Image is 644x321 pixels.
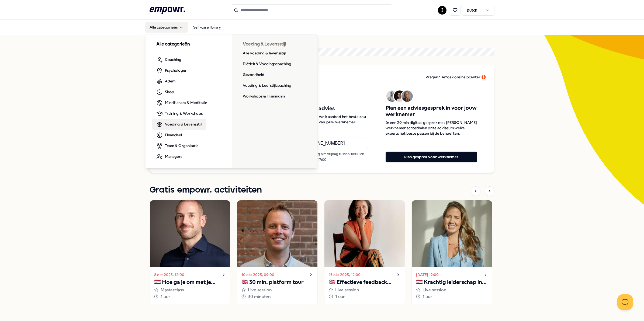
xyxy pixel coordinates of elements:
h1: Gratis empowr. activiteiten [150,183,262,197]
span: Mindfulness & Meditatie [165,100,207,106]
a: Financieel [152,130,186,141]
a: [DATE] 12:00🇳🇱 Krachtig leiderschap in uitdagende situatiesLive session1 uur [411,200,492,305]
button: Alle categorieën [145,22,188,33]
a: Slaap [152,87,178,97]
p: 🇬🇧 30 min. platform tour [241,278,313,287]
div: Masterclass [154,287,226,294]
a: Coaching [152,54,186,65]
div: 1 uur [416,293,488,300]
time: 15 okt 2025, 12:00 [329,272,361,278]
a: 15 okt 2025, 12:00🇬🇧 Effectieve feedback geven en ontvangenLive session1 uur [324,200,405,305]
p: 🇬🇧 Effectieve feedback geven en ontvangen [329,278,400,287]
nav: Main [145,22,225,33]
a: Voeding & Leefstijlcoaching [238,80,296,91]
img: Avatar [386,90,398,102]
a: Mindfulness & Meditatie [152,97,212,108]
a: Alle voeding & levensstijl [238,48,290,59]
img: Avatar [394,90,405,102]
span: In een 20 min digitaal gesprek met [PERSON_NAME] werknemer achterhalen onze adviseurs welke exper... [386,120,477,136]
img: activity image [412,200,492,267]
span: Training & Workshops [165,110,203,116]
a: Team & Organisatie [152,141,203,151]
div: 1 uur [329,293,400,300]
span: Slaap [165,89,174,95]
img: activity image [150,200,230,267]
a: Vragen? Bezoek ons helpcenter 🛟 [425,74,486,81]
div: Live session [416,287,488,294]
span: Plan een adviesgesprek in voor jouw werknemer [386,105,477,118]
span: Psychologen [165,67,187,73]
span: Financieel [165,132,182,138]
input: Search for products, categories or subcategories [231,4,392,16]
div: 1 uur [154,293,226,300]
img: activity image [237,200,317,267]
h3: Voeding & Levensstijl [243,41,307,48]
time: 8 okt 2025, 12:00 [154,272,184,278]
a: Bel [PHONE_NUMBER] [276,138,368,149]
a: Psychologen [152,65,192,76]
div: 30 minuten [241,293,313,300]
div: Live session [241,287,313,294]
a: Managers [152,151,186,162]
a: Workshops & Trainingen [238,91,289,102]
p: 🇳🇱 Hoe ga je om met je innerlijke criticus? [154,278,226,287]
a: Voeding & Levensstijl [152,119,206,130]
span: Team & Organisatie [165,143,199,149]
h3: Alle categorieën [156,41,221,48]
button: Plan gesprek voor werknemer [386,152,477,162]
span: Overleg zelf telefonisch welk aanbod het beste zou passen bij de behoeften van jouw werknemer. [276,114,368,125]
button: I [438,6,446,15]
a: Diëtiek & Voedingscoaching [238,59,296,69]
a: 10 okt 2025, 09:00🇬🇧 30 min. platform tourLive session30 minuten [237,200,318,305]
time: 10 okt 2025, 09:00 [241,272,274,278]
a: Gezondheid [238,69,269,80]
a: 8 okt 2025, 12:00🇳🇱 Hoe ga je om met je innerlijke criticus?Masterclass1 uur [150,200,230,305]
a: Training & Workshops [152,108,207,119]
div: Live session [329,287,400,294]
img: activity image [324,200,405,267]
span: Vragen? Bezoek ons helpcenter 🛟 [425,75,486,79]
a: Self-care library [189,22,225,33]
span: Coaching [165,57,181,62]
p: Bereikbaar van maandag t/m vrijdag tussen 10:00 en 17:00 [276,151,368,162]
span: Managers [165,153,182,159]
span: Krijg telefonisch advies [276,105,368,112]
a: Adem [152,76,180,87]
span: Voeding & Levensstijl [165,121,202,127]
time: [DATE] 12:00 [416,272,439,278]
span: Adem [165,78,175,84]
p: 🇳🇱 Krachtig leiderschap in uitdagende situaties [416,278,488,287]
iframe: Help Scout Beacon - Open [617,294,633,310]
img: Avatar [401,90,413,102]
div: Alle categorieën [146,34,318,169]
